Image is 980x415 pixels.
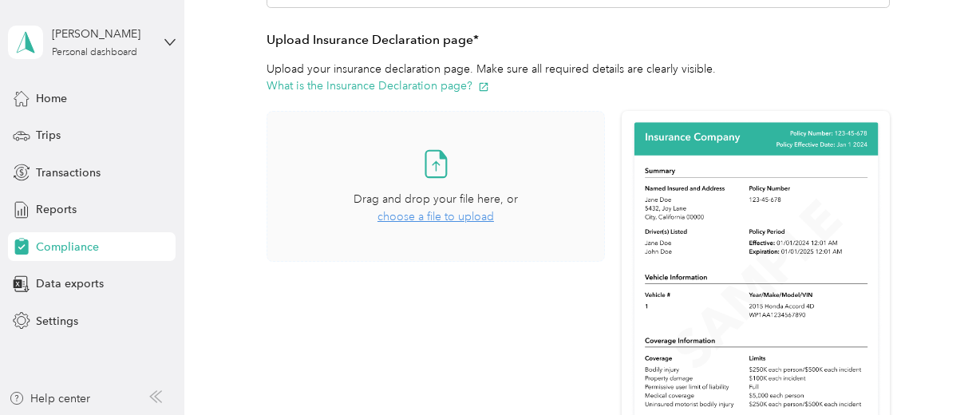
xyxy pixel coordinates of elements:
[36,164,101,181] span: Transactions
[36,201,77,218] span: Reports
[377,210,494,223] span: choose a file to upload
[52,26,152,42] div: [PERSON_NAME]
[36,90,67,107] span: Home
[36,239,99,255] span: Compliance
[267,30,891,50] h3: Upload Insurance Declaration page*
[267,77,489,94] button: What is the Insurance Declaration page?
[891,326,980,415] iframe: Everlance-gr Chat Button Frame
[9,390,90,407] button: Help center
[52,48,137,57] div: Personal dashboard
[36,313,78,330] span: Settings
[36,127,61,144] span: Trips
[267,112,605,261] span: Drag and drop your file here, orchoose a file to upload
[354,192,518,206] span: Drag and drop your file here, or
[267,61,891,94] p: Upload your insurance declaration page. Make sure all required details are clearly visible.
[36,275,104,292] span: Data exports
